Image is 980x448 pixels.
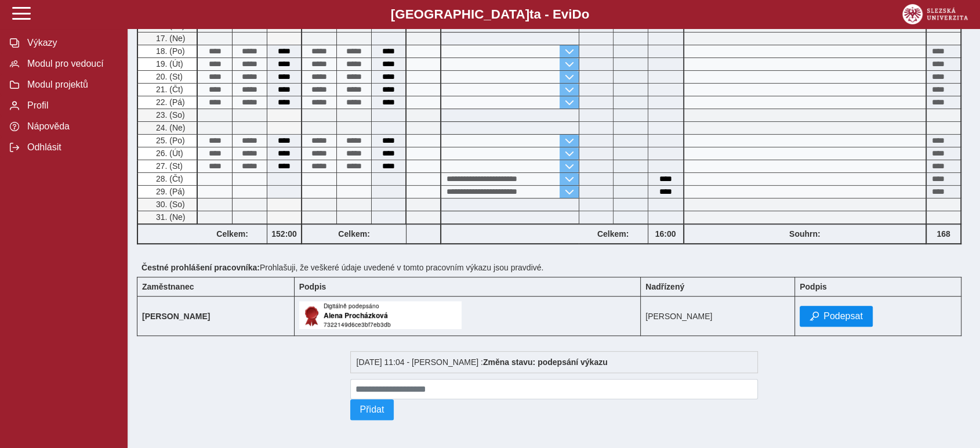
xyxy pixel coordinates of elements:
b: Změna stavu: podepsání výkazu [483,357,608,367]
b: Čestné prohlášení pracovníka: [141,263,260,272]
b: Nadřízený [645,282,684,291]
b: [GEOGRAPHIC_DATA] a - Evi [35,7,945,22]
span: D [572,7,581,21]
b: Celkem: [302,229,406,239]
b: Celkem: [579,229,648,239]
b: Zaměstnanec [142,282,194,291]
b: 152:00 [267,229,301,239]
span: o [582,7,590,21]
span: Profil [24,100,118,111]
span: 16. (So) [154,21,185,30]
span: 26. (Út) [154,149,183,158]
b: Podpis [800,282,827,291]
span: Modul projektů [24,80,118,90]
span: 22. (Pá) [154,97,185,107]
span: t [529,7,533,21]
span: 23. (So) [154,110,185,120]
span: 20. (St) [154,72,183,81]
img: Digitálně podepsáno uživatelem [299,301,462,329]
span: Výkazy [24,38,118,48]
span: 30. (So) [154,200,185,209]
button: Přidat [350,399,394,420]
div: [DATE] 11:04 - [PERSON_NAME] : [350,351,758,373]
span: 31. (Ne) [154,212,186,222]
span: 24. (Ne) [154,123,186,132]
span: 21. (Čt) [154,85,183,94]
span: Přidat [360,404,384,415]
span: 17. (Ne) [154,34,186,43]
button: Podepsat [800,306,873,327]
td: [PERSON_NAME] [641,297,795,336]
b: Souhrn: [789,229,821,239]
span: Nápověda [24,121,118,132]
b: Podpis [299,282,326,291]
b: 168 [927,229,960,239]
span: 19. (Út) [154,59,183,68]
b: 16:00 [648,229,683,239]
img: logo_web_su.png [902,4,968,24]
span: 18. (Po) [154,46,185,56]
div: Prohlašuji, že veškeré údaje uvedené v tomto pracovním výkazu jsou pravdivé. [137,258,971,277]
span: 25. (Po) [154,136,185,145]
span: Podepsat [823,311,863,321]
span: 27. (St) [154,161,183,171]
b: [PERSON_NAME] [142,312,210,321]
span: Modul pro vedoucí [24,59,118,69]
b: Celkem: [198,229,267,239]
span: 28. (Čt) [154,174,183,183]
span: Odhlásit [24,142,118,153]
span: 29. (Pá) [154,187,185,196]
